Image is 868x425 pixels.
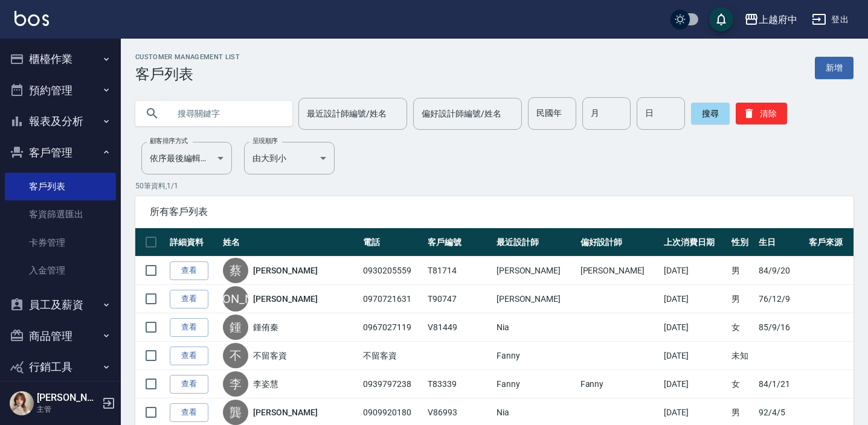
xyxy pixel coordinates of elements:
td: 0930205559 [360,257,425,285]
td: [DATE] [661,370,728,398]
h3: 客戶列表 [135,66,240,83]
a: 客戶列表 [5,173,116,200]
div: 不 [223,343,248,368]
div: 依序最後編輯時間 [141,142,232,174]
img: Person [10,391,34,415]
span: 所有客戶列表 [150,206,839,218]
td: Fanny [493,342,577,370]
a: 卡券管理 [5,229,116,257]
p: 50 筆資料, 1 / 1 [135,181,854,191]
td: Fanny [577,370,661,398]
td: T83339 [425,370,493,398]
a: 不留客資 [253,350,287,362]
div: 由大到小 [244,142,335,174]
td: 男 [728,257,756,285]
td: T90747 [425,285,493,313]
h5: [PERSON_NAME] [37,392,98,404]
div: 蔡 [223,258,248,283]
input: 搜尋關鍵字 [169,97,283,130]
button: 上越府中 [739,7,802,32]
th: 生日 [756,228,806,257]
img: Logo [14,11,49,26]
th: 電話 [360,228,425,257]
button: 搜尋 [691,103,730,124]
th: 詳細資料 [167,228,220,257]
a: 入金管理 [5,257,116,284]
h2: Customer Management List [135,53,240,61]
button: 商品管理 [5,321,116,352]
button: 預約管理 [5,75,116,106]
button: save [709,7,733,31]
th: 性別 [728,228,756,257]
td: 不留客資 [360,342,425,370]
a: 新增 [815,57,854,79]
button: 行銷工具 [5,351,116,383]
td: 未知 [728,342,756,370]
a: 查看 [170,347,208,365]
th: 上次消費日期 [661,228,728,257]
td: 0967027119 [360,313,425,342]
td: Fanny [493,370,577,398]
td: T81714 [425,257,493,285]
a: 客資篩選匯出 [5,200,116,228]
td: 女 [728,313,756,342]
td: 76/12/9 [756,285,806,313]
button: 報表及分析 [5,106,116,137]
td: [DATE] [661,257,728,285]
label: 呈現順序 [252,136,278,145]
label: 顧客排序方式 [150,136,188,145]
th: 客戶來源 [806,228,854,257]
td: 0939797238 [360,370,425,398]
th: 最近設計師 [493,228,577,257]
td: [DATE] [661,342,728,370]
button: 員工及薪資 [5,289,116,321]
td: [DATE] [661,285,728,313]
a: [PERSON_NAME] [253,264,317,276]
td: 85/9/16 [756,313,806,342]
p: 主管 [37,404,98,415]
a: [PERSON_NAME] [253,293,317,305]
div: [PERSON_NAME] [223,286,248,312]
td: Nia [493,313,577,342]
button: 客戶管理 [5,137,116,168]
div: 龔 [223,400,248,425]
button: 清除 [736,103,787,124]
div: 上越府中 [759,12,797,27]
a: 查看 [170,290,208,308]
td: [PERSON_NAME] [493,285,577,313]
button: 登出 [807,8,854,31]
td: 男 [728,285,756,313]
td: [PERSON_NAME] [493,257,577,285]
a: [PERSON_NAME] [253,406,317,418]
a: 鍾侑秦 [253,321,278,333]
div: 鍾 [223,315,248,340]
td: 0970721631 [360,285,425,313]
a: 查看 [170,403,208,422]
button: 櫃檯作業 [5,43,116,75]
th: 客戶編號 [425,228,493,257]
td: 84/9/20 [756,257,806,285]
td: V81449 [425,313,493,342]
a: 查看 [170,375,208,394]
div: 李 [223,371,248,397]
th: 偏好設計師 [577,228,661,257]
a: 查看 [170,318,208,337]
td: [PERSON_NAME] [577,257,661,285]
td: 女 [728,370,756,398]
a: 李姿慧 [253,378,278,390]
a: 查看 [170,261,208,280]
th: 姓名 [220,228,360,257]
td: 84/1/21 [756,370,806,398]
td: [DATE] [661,313,728,342]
